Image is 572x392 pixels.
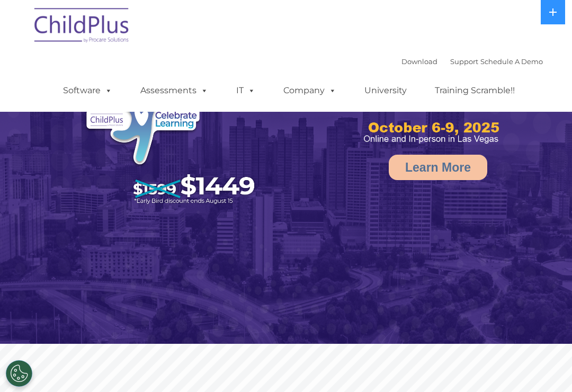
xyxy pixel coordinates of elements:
[450,57,478,66] a: Support
[424,80,525,101] a: Training Scramble!!
[6,360,32,387] button: Cookies Settings
[29,1,135,54] img: ChildPlus by Procare Solutions
[354,80,417,101] a: University
[273,80,347,101] a: Company
[52,80,123,101] a: Software
[389,155,487,180] a: Learn More
[130,80,219,101] a: Assessments
[401,57,437,66] a: Download
[401,57,543,66] font: |
[226,80,266,101] a: IT
[480,57,543,66] a: Schedule A Demo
